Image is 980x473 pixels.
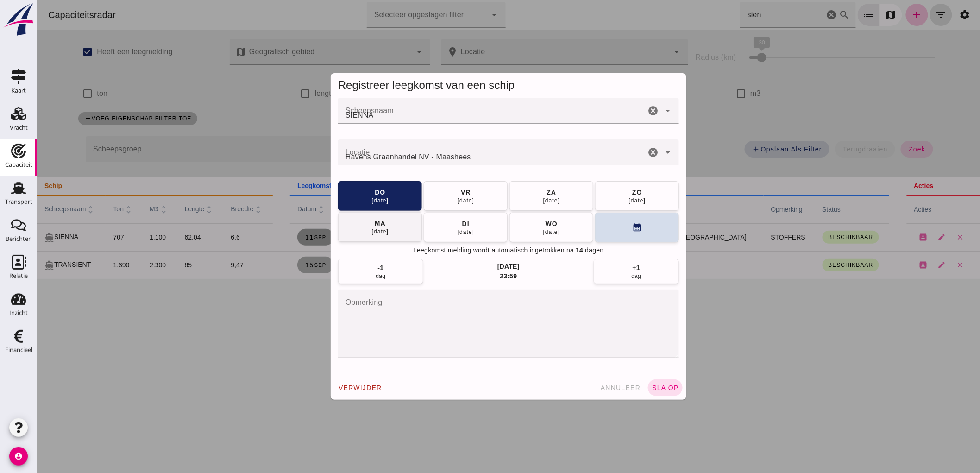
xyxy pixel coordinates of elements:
[9,273,28,279] div: Relatie
[9,447,28,466] i: account_circle
[6,236,32,242] div: Berichten
[10,125,28,131] div: Vracht
[9,310,28,316] div: Inzicht
[5,162,32,168] div: Capaciteit
[5,347,32,353] div: Financieel
[2,2,35,37] img: logo-small.a267ee39.svg
[5,199,32,205] div: Transport
[11,88,26,94] div: Kaart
